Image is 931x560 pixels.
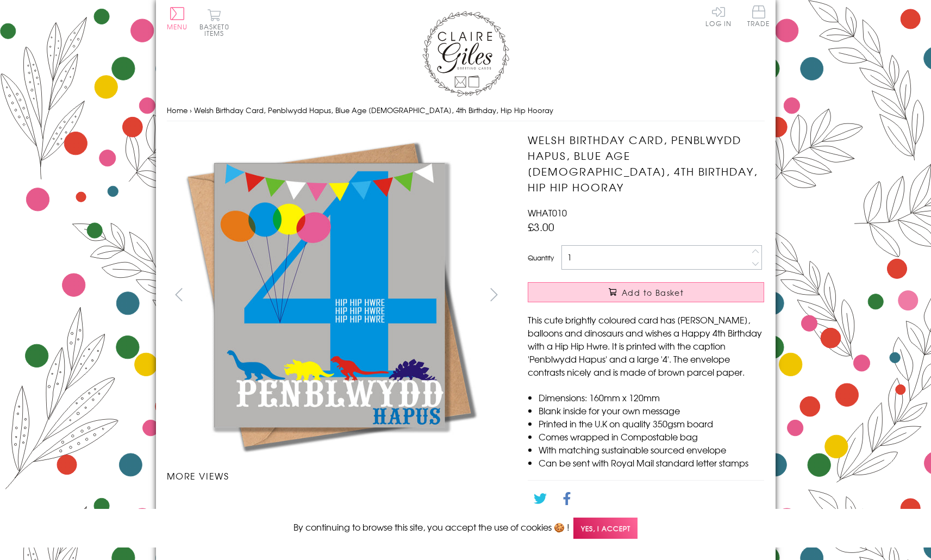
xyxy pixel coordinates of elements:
li: Can be sent with Royal Mail standard letter stamps [539,456,764,469]
span: Trade [747,5,770,27]
li: Comes wrapped in Compostable bag [539,430,764,443]
h3: More views [167,469,507,482]
span: Add to Basket [622,287,684,298]
li: Blank inside for your own message [539,404,764,417]
a: Log In [705,5,732,27]
button: prev [167,282,191,307]
a: Trade [747,5,770,29]
span: WHAT010 [528,206,567,219]
h1: Welsh Birthday Card, Penblwydd Hapus, Blue Age [DEMOGRAPHIC_DATA], 4th Birthday, Hip Hip Hooray [528,132,764,195]
span: Menu [167,22,188,32]
ul: Carousel Pagination [167,493,507,517]
li: Printed in the U.K on quality 350gsm board [539,417,764,430]
button: Menu [167,7,188,30]
span: Yes, I accept [573,518,638,539]
label: Quantity [528,253,554,263]
li: Dimensions: 160mm x 120mm [539,391,764,404]
li: Carousel Page 1 (Current Slide) [167,493,252,517]
p: This cute brightly coloured card has [PERSON_NAME], balloons and dinosaurs and wishes a Happy 4th... [528,313,764,378]
span: Welsh Birthday Card, Penblwydd Hapus, Blue Age [DEMOGRAPHIC_DATA], 4th Birthday, Hip Hip Hooray [194,105,553,115]
li: Carousel Page 2 [252,493,336,517]
span: 0 items [204,22,229,38]
span: £3.00 [528,219,554,234]
button: Basket0 items [199,9,229,36]
img: Welsh Birthday Card, Penblwydd Hapus, Blue Age 4, 4th Birthday, Hip Hip Hooray [293,506,294,507]
nav: breadcrumbs [167,99,765,122]
a: Home [167,105,188,115]
img: Claire Giles Greetings Cards [422,11,509,97]
button: next [482,282,506,307]
span: › [190,105,192,115]
img: Welsh Birthday Card, Penblwydd Hapus, Blue Age 4, 4th Birthday, Hip Hip Hooray [167,132,493,458]
li: With matching sustainable sourced envelope [539,443,764,456]
button: Add to Basket [528,282,764,302]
